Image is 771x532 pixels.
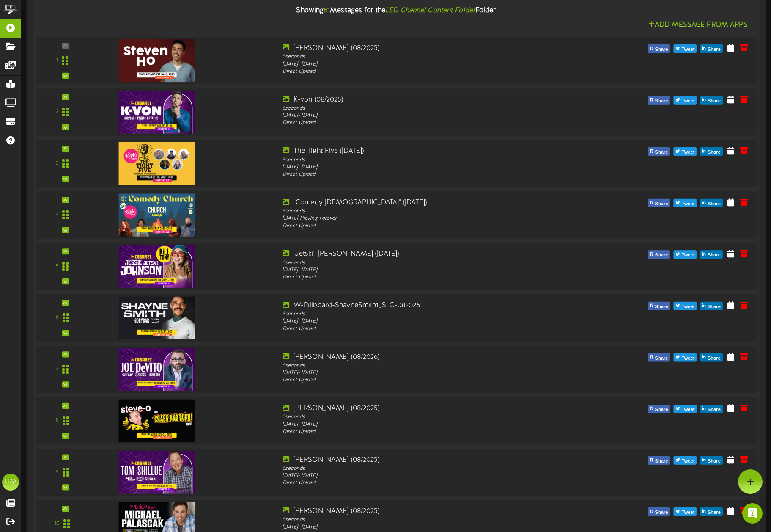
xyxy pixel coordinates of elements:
[680,199,697,209] span: Tweet
[283,421,570,428] div: [DATE] - [DATE]
[680,251,697,260] span: Tweet
[283,274,570,281] div: Direct Upload
[648,199,670,207] button: Share
[648,507,670,516] button: Share
[674,456,697,465] button: Tweet
[119,91,195,133] img: 1dcd633b-5d9f-418f-8fea-99fdaa0240ba.jpg
[674,44,697,53] button: Tweet
[283,507,570,516] div: [PERSON_NAME] (08/2025)
[283,267,570,274] div: [DATE] - [DATE]
[680,354,697,363] span: Tweet
[283,156,570,163] div: 5 seconds
[56,469,59,476] div: 9
[674,507,697,516] button: Tweet
[706,457,722,466] span: Share
[283,465,570,472] div: 5 seconds
[283,171,570,178] div: Direct Upload
[700,44,723,53] button: Share
[119,400,195,442] img: f3b2d78d-8d29-47fe-b415-2b664249a8eb.jpg
[283,68,570,75] div: Direct Upload
[283,198,570,208] div: "Comedy [DEMOGRAPHIC_DATA]" ([DATE])
[674,405,697,413] button: Tweet
[680,405,697,414] span: Tweet
[283,516,570,524] div: 5 seconds
[29,2,763,20] div: Showing Messages for the Folder
[283,222,570,229] div: Direct Upload
[283,413,570,421] div: 5 seconds
[385,7,475,14] i: LED Channel Content Folder
[283,215,570,222] div: [DATE] - Playing Forever
[706,354,722,363] span: Share
[283,105,570,112] div: 5 seconds
[706,148,722,157] span: Share
[653,405,670,414] span: Share
[648,147,670,156] button: Share
[283,259,570,266] div: 5 seconds
[283,325,570,333] div: Direct Upload
[283,53,570,61] div: 5 seconds
[706,199,722,209] span: Share
[700,353,723,362] button: Share
[653,96,670,106] span: Share
[674,302,697,310] button: Tweet
[648,405,670,413] button: Share
[283,352,570,362] div: [PERSON_NAME] (08/2026)
[700,456,723,465] button: Share
[680,508,697,517] span: Tweet
[283,472,570,480] div: [DATE] - [DATE]
[653,148,670,157] span: Share
[119,297,195,339] img: a97f66fe-a1ac-4c5c-91eb-e24170157dd6.jpg
[55,520,60,527] div: 10
[648,250,670,259] button: Share
[283,95,570,105] div: K-von (08/2025)
[283,146,570,156] div: The Tight Five ([DATE])
[700,507,723,516] button: Share
[680,45,697,54] span: Tweet
[653,457,670,466] span: Share
[119,245,195,288] img: 92e26d80-71f6-4815-8d4e-e7b1ae9ca9fe.jpg
[283,44,570,53] div: [PERSON_NAME] (08/2025)
[119,348,195,391] img: e11e7618-02d8-435b-8702-780aea97a5c5.jpg
[700,199,723,207] button: Share
[706,96,722,106] span: Share
[324,7,330,14] span: 61
[674,199,697,207] button: Tweet
[283,362,570,369] div: 5 seconds
[706,302,722,311] span: Share
[283,119,570,127] div: Direct Upload
[653,302,670,311] span: Share
[2,474,19,491] div: DM
[56,417,59,424] div: 8
[700,147,723,156] button: Share
[283,208,570,215] div: 5 seconds
[646,20,750,30] button: Add Message From Apps
[283,369,570,377] div: [DATE] - [DATE]
[680,302,697,311] span: Tweet
[283,455,570,465] div: [PERSON_NAME] (08/2025)
[700,302,723,310] button: Share
[648,302,670,310] button: Share
[742,503,763,524] div: Open Intercom Messenger
[653,508,670,517] span: Share
[283,377,570,384] div: Direct Upload
[674,250,697,259] button: Tweet
[119,451,195,493] img: a80debac-462b-464f-9416-f1dc5311fb78.jpg
[283,301,570,311] div: W-Billboard-ShayneSmith1_SLC-082025
[119,39,195,82] img: 204627d0-681d-4f63-a27c-e77997c88699.jpg
[674,96,697,105] button: Tweet
[283,524,570,531] div: [DATE] - [DATE]
[119,142,195,185] img: c877698b-92d1-44d3-bf34-2383ecfa2a75.jpg
[653,199,670,209] span: Share
[119,193,195,236] img: 2fd4d624-9275-43f7-9362-b501fde677b6.jpg
[706,251,722,260] span: Share
[700,96,723,105] button: Share
[283,311,570,318] div: 5 seconds
[283,428,570,436] div: Direct Upload
[283,112,570,119] div: [DATE] - [DATE]
[283,404,570,413] div: [PERSON_NAME] (08/2025)
[706,45,722,54] span: Share
[283,61,570,68] div: [DATE] - [DATE]
[674,147,697,156] button: Tweet
[680,148,697,157] span: Tweet
[56,314,59,321] div: 6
